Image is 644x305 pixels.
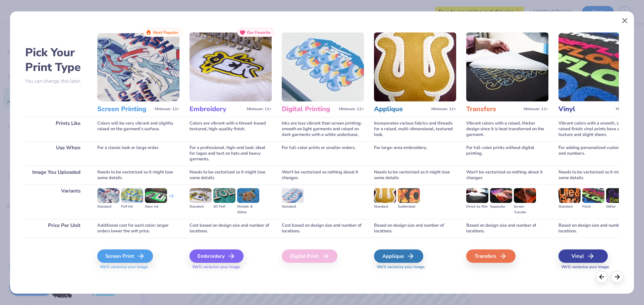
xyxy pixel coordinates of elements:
div: Colors are vibrant with a thread-based textured, high-quality finish. [190,117,272,141]
span: Minimum: 12+ [155,107,179,111]
div: For full-color prints without digital printing. [466,141,548,166]
h3: Transfers [466,105,521,113]
div: Based on design size and number of locations. [558,219,641,238]
div: For a professional, high-end look; ideal for logos and text on hats and heavy garments. [190,141,272,166]
div: Won't be vectorized so nothing about it changes [466,166,548,184]
div: Image You Uploaded [25,166,87,184]
div: Use When [25,141,87,166]
div: Price Per Unit [25,219,87,238]
div: Inks are less vibrant than screen printing; smooth on light garments and raised on dark garments ... [282,117,364,141]
div: Standard [97,204,119,210]
div: Standard [282,204,304,210]
p: You can change this later. [25,78,87,84]
span: We'll vectorize your image. [97,264,179,270]
div: Vibrant colors with a raised, thicker design since it is heat transferred on the garment. [466,117,548,141]
div: Additional cost for each color; larger orders lower the unit price. [97,219,179,238]
h2: Pick Your Print Type [25,45,87,75]
img: Applique [374,32,456,101]
img: Standard [558,188,581,203]
div: Puff Ink [121,204,143,210]
button: Close [619,14,631,27]
div: For a classic look or large order. [97,141,179,166]
img: Puff Ink [121,188,143,203]
div: Colors will be very vibrant and slightly raised on the garment's surface. [97,117,179,141]
div: Cost based on design size and number of locations. [190,219,272,238]
img: Standard [282,188,304,203]
div: Cost based on design size and number of locations. [282,219,364,238]
img: Standard [190,188,212,203]
div: Based on design size and number of locations. [374,219,456,238]
img: Supacolor [490,188,512,203]
img: 3D Puff [213,188,235,203]
img: Transfers [466,32,548,101]
div: Embroidery [190,249,244,263]
span: Minimum: 12+ [616,107,641,111]
img: Screen Printing [97,32,179,101]
div: Neon Ink [145,204,167,210]
div: 3D Puff [213,204,235,210]
span: We'll vectorize your image. [190,264,272,270]
span: Our Favorite [247,30,271,35]
div: Based on design size and number of locations. [466,219,548,238]
div: Incorporates various fabrics and threads for a raised, multi-dimensional, textured look. [374,117,456,141]
img: Standard [374,188,396,203]
h3: Digital Printing [282,105,336,113]
div: Screen Print [97,249,153,263]
img: Digital Printing [282,32,364,101]
h3: Embroidery [190,105,244,113]
img: Sublimated [398,188,420,203]
div: For large-area embroidery. [374,141,456,166]
div: Metallic & Glitter [237,204,259,215]
div: Standard [374,204,396,210]
img: Standard [97,188,119,203]
div: For full-color prints or smaller orders. [282,141,364,166]
img: Direct-to-film [466,188,488,203]
div: Standard [190,204,212,210]
div: Sublimated [398,204,420,210]
div: Needs to be vectorized so it might lose some details [374,166,456,184]
div: Direct-to-film [466,204,488,210]
img: Embroidery [190,32,272,101]
span: Most Popular [153,30,178,35]
div: Vibrant colors with a smooth, slightly raised finish; vinyl prints have a consistent texture and ... [558,117,641,141]
h3: Applique [374,105,429,113]
span: Minimum: 12+ [524,107,548,111]
div: Variants [25,184,87,219]
img: Glitter [606,188,628,203]
div: Won't be vectorized so nothing about it changes [282,166,364,184]
div: Needs to be vectorized so it might lose some details [97,166,179,184]
div: Standard [558,204,581,210]
div: Needs to be vectorized so it might lose some details [190,166,272,184]
span: We'll vectorize your image. [558,264,641,270]
span: We'll vectorize your image. [374,264,456,270]
div: For adding personalized custom names and numbers. [558,141,641,166]
div: Flock [582,204,604,210]
div: Prints Like [25,117,87,141]
img: Neon Ink [145,188,167,203]
h3: Vinyl [558,105,613,113]
img: Screen Transfer [514,188,536,203]
div: + 3 [169,193,173,205]
div: Applique [374,249,423,263]
div: Glitter [606,204,628,210]
span: Minimum: 12+ [431,107,456,111]
div: Vinyl [558,249,608,263]
img: Metallic & Glitter [237,188,259,203]
div: Screen Transfer [514,204,536,215]
div: Supacolor [490,204,512,210]
img: Flock [582,188,604,203]
div: Digital Print [282,249,337,263]
div: Transfers [466,249,516,263]
span: Minimum: 12+ [247,107,272,111]
h3: Screen Printing [97,105,152,113]
img: Vinyl [558,32,641,101]
div: Needs to be vectorized so it might lose some details [558,166,641,184]
span: Minimum: 12+ [339,107,364,111]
